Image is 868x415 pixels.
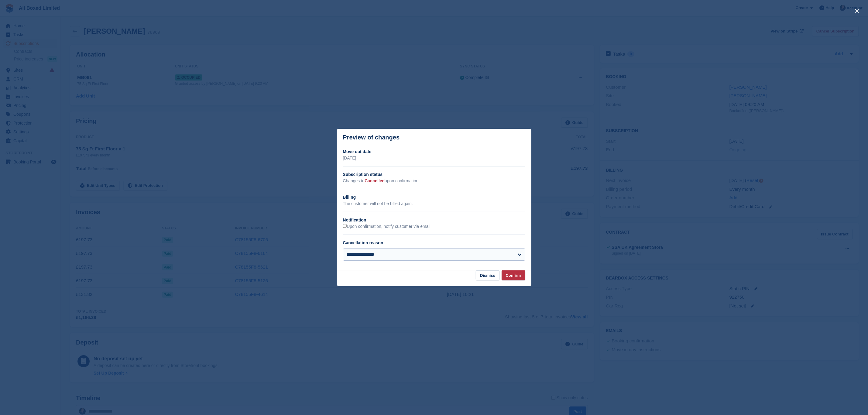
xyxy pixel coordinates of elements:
[502,270,525,280] button: Confirm
[343,149,525,155] h2: Move out date
[852,6,862,16] button: close
[365,178,385,183] span: Cancelled
[343,171,525,178] h2: Subscription status
[343,240,383,245] label: Cancellation reason
[343,224,347,228] input: Upon confirmation, notify customer via email.
[343,201,525,207] p: The customer will not be billed again.
[343,217,525,223] h2: Notification
[343,224,432,229] label: Upon confirmation, notify customer via email.
[343,155,525,161] p: [DATE]
[343,134,400,141] p: Preview of changes
[343,178,525,184] p: Changes to upon confirmation.
[476,270,499,280] button: Dismiss
[343,194,525,201] h2: Billing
